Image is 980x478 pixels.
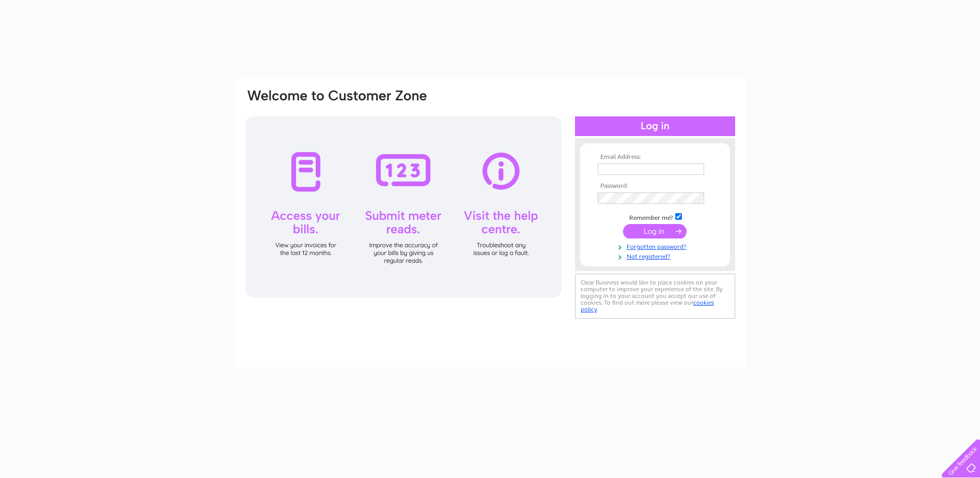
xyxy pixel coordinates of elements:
[595,183,715,190] th: Password:
[595,154,715,161] th: Email Address:
[598,241,715,251] a: Forgotten password?
[623,224,687,238] input: Submit
[575,274,735,319] div: Clear Business would like to place cookies on your computer to improve your experience of the sit...
[595,212,715,222] td: Remember me?
[581,299,714,313] a: cookies policy
[598,251,715,261] a: Not registered?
